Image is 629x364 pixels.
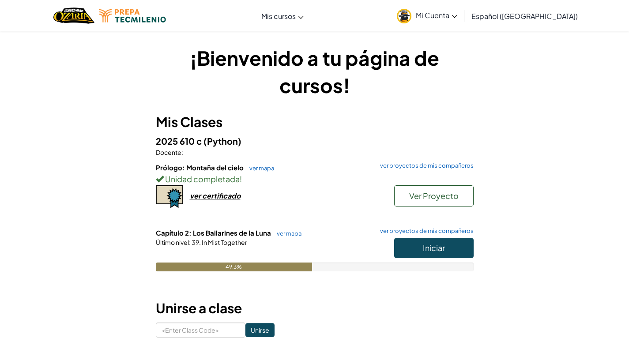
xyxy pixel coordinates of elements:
[376,228,474,234] a: ver proyectos de mis compañeros
[409,191,459,201] span: Ver Proyecto
[394,185,474,206] button: Ver Proyecto
[156,238,189,246] span: Último nivel
[376,163,474,169] a: ver proyectos de mis compañeros
[392,2,462,30] a: Mi Cuenta
[156,44,474,99] h1: ¡Bienvenido a tu página de cursos!
[156,135,203,146] span: 2025 610 c
[156,185,183,208] img: certificate-icon.png
[156,163,245,172] span: Prólogo: Montaña del cielo
[261,11,296,21] span: Mis cursos
[416,11,457,20] span: Mi Cuenta
[191,238,201,246] span: 39.
[423,243,445,253] span: Iniciar
[53,7,94,25] a: Ozaria by CodeCombat logo
[164,174,240,184] span: Unidad completada
[181,148,183,156] span: :
[189,238,191,246] span: :
[156,323,245,338] input: <Enter Class Code>
[245,323,275,337] input: Unirse
[156,229,272,237] span: Capítulo 2: Los Bailarines de la Luna
[156,263,313,271] div: 49.3%
[240,174,242,184] span: !
[203,135,241,146] span: (Python)
[156,112,474,132] h3: Mis Clases
[394,238,474,258] button: Iniciar
[397,9,411,23] img: avatar
[156,148,181,156] span: Docente
[257,4,308,28] a: Mis cursos
[467,4,582,28] a: Español ([GEOGRAPHIC_DATA])
[156,298,474,318] h3: Unirse a clase
[53,7,94,25] img: Home
[99,9,166,23] img: Tecmilenio logo
[156,191,241,200] a: ver certificado
[201,238,247,246] span: In Mist Together
[245,165,274,172] a: ver mapa
[471,11,578,21] span: Español ([GEOGRAPHIC_DATA])
[272,230,301,237] a: ver mapa
[190,191,241,200] div: ver certificado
